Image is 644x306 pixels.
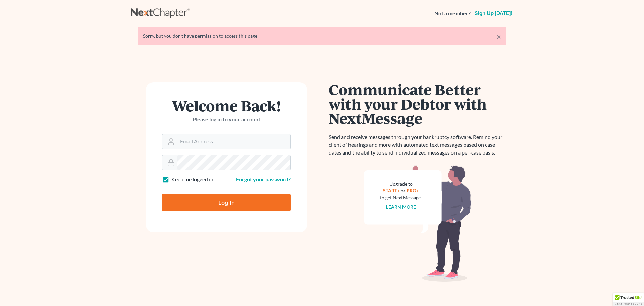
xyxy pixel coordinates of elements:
a: × [496,33,501,41]
span: or [401,188,406,193]
a: Forgot your password? [236,176,291,182]
input: Email Address [177,134,290,149]
h1: Communicate Better with your Debtor with NextMessage [329,82,506,125]
div: Upgrade to [380,181,422,187]
input: Log In [162,194,291,211]
p: Send and receive messages through your bankruptcy software. Remind your client of hearings and mo... [329,133,506,157]
a: PRO+ [407,188,419,193]
h1: Welcome Back! [162,98,291,113]
strong: Not a member? [434,10,471,17]
div: Sorry, but you don't have permission to access this page [143,33,501,39]
a: Sign up [DATE]! [473,11,513,16]
div: to get NextMessage. [380,194,422,201]
img: nextmessage_bg-59042aed3d76b12b5cd301f8e5b87938c9018125f34e5fa2b7a6b67550977c72.svg [364,165,471,282]
label: Keep me logged in [171,176,213,183]
div: TrustedSite Certified [613,293,644,306]
p: Please log in to your account [162,116,291,123]
a: Learn more [386,204,416,210]
a: START+ [383,188,400,193]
